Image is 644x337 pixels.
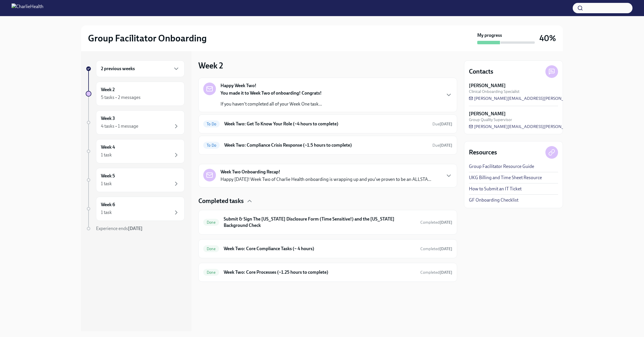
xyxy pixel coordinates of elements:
[101,173,115,179] h6: Week 5
[440,220,452,225] strong: [DATE]
[96,226,143,231] span: Experience ends
[101,202,115,208] h6: Week 6
[86,197,185,221] a: Week 61 task
[203,244,452,253] a: DoneWeek Two: Core Compliance Tasks (~ 4 hours)Completed[DATE]
[469,95,612,101] a: [PERSON_NAME][EMAIL_ADDRESS][PERSON_NAME][DOMAIN_NAME]
[101,115,115,122] h6: Week 3
[469,83,506,89] strong: [PERSON_NAME]
[224,269,416,275] h6: Week Two: Core Processes (~1.25 hours to complete)
[221,90,322,96] strong: You made it to Week Two of onboarding! Congrats!
[101,94,141,101] div: 5 tasks • 2 messages
[440,122,452,127] strong: [DATE]
[198,60,223,71] h3: Week 2
[432,143,452,148] span: September 29th, 2025 10:00
[203,119,452,129] a: To DoWeek Two: Get To Know Your Role (~4 hours to complete)Due[DATE]
[420,246,452,252] span: September 24th, 2025 22:52
[224,142,428,148] h6: Week Two: Compliance Crisis Response (~1.5 hours to complete)
[203,220,219,225] span: Done
[469,67,493,76] h4: Contacts
[11,3,43,13] img: CharlieHealth
[86,82,185,106] a: Week 25 tasks • 2 messages
[432,143,452,148] span: Due
[198,197,244,205] h4: Completed tasks
[101,181,112,187] div: 1 task
[86,110,185,135] a: Week 34 tasks • 1 message
[469,186,522,192] a: How to Submit an IT Ticket
[440,143,452,148] strong: [DATE]
[101,66,135,72] h6: 2 previous weeks
[420,270,452,275] span: Completed
[224,216,416,229] h6: Submit & Sign The [US_STATE] Disclosure Form (Time Sensitive!) and the [US_STATE] Background Check
[128,226,143,231] strong: [DATE]
[469,124,612,129] a: [PERSON_NAME][EMAIL_ADDRESS][PERSON_NAME][DOMAIN_NAME]
[203,270,219,275] span: Done
[469,175,542,181] a: UKG Billing and Time Sheet Resource
[221,101,322,107] p: If you haven't completed all of your Week One task...
[88,32,207,44] h2: Group Facilitator Onboarding
[203,122,220,126] span: To Do
[469,163,534,170] a: Group Facilitator Resource Guide
[101,87,115,93] h6: Week 2
[469,111,506,117] strong: [PERSON_NAME]
[539,33,556,43] h3: 40%
[101,144,115,150] h6: Week 4
[203,215,452,230] a: DoneSubmit & Sign The [US_STATE] Disclosure Form (Time Sensitive!) and the [US_STATE] Background ...
[469,197,518,203] a: GF Onboarding Checklist
[432,121,452,127] span: September 29th, 2025 10:00
[203,143,220,148] span: To Do
[469,117,512,122] span: Group Quality Supervisor
[101,209,112,216] div: 1 task
[86,168,185,192] a: Week 51 task
[221,169,280,175] strong: Week Two Onboarding Recap!
[477,32,502,39] strong: My progress
[432,122,452,127] span: Due
[101,152,112,158] div: 1 task
[469,89,520,94] span: Clinical Onboarding Specialist
[420,246,452,251] span: Completed
[203,268,452,277] a: DoneWeek Two: Core Processes (~1.25 hours to complete)Completed[DATE]
[224,246,416,252] h6: Week Two: Core Compliance Tasks (~ 4 hours)
[440,270,452,275] strong: [DATE]
[203,141,452,150] a: To DoWeek Two: Compliance Crisis Response (~1.5 hours to complete)Due[DATE]
[420,220,452,225] span: Completed
[221,83,256,89] strong: Happy Week Two!
[469,148,497,157] h4: Resources
[203,247,219,251] span: Done
[86,139,185,163] a: Week 41 task
[420,220,452,225] span: September 17th, 2025 15:22
[420,270,452,275] span: September 26th, 2025 22:42
[96,60,185,77] div: 2 previous weeks
[198,197,457,205] div: Completed tasks
[101,123,138,129] div: 4 tasks • 1 message
[224,121,428,127] h6: Week Two: Get To Know Your Role (~4 hours to complete)
[221,176,431,183] p: Happy [DATE]! Week Two of Charlie Health onboarding is wrapping up and you've proven to be an ALL...
[440,246,452,251] strong: [DATE]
